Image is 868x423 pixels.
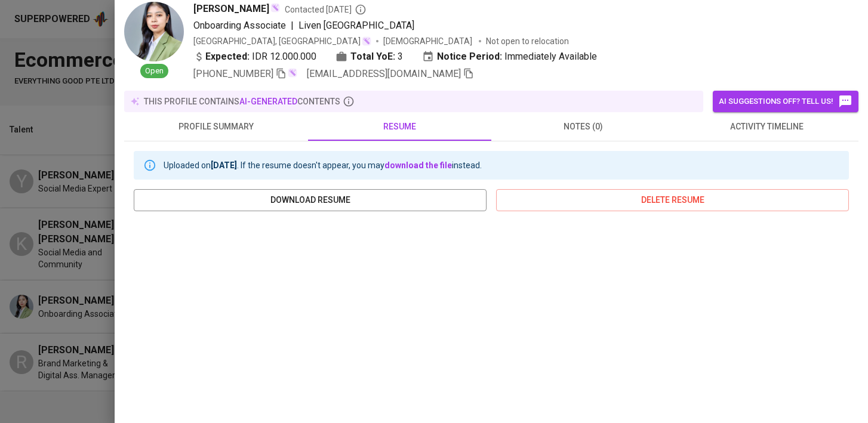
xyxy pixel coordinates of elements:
[719,94,852,109] span: AI suggestions off? Tell us!
[307,68,461,79] span: [EMAIL_ADDRESS][DOMAIN_NAME]
[298,20,414,31] span: Liven [GEOGRAPHIC_DATA]
[144,95,340,107] p: this profile contains contents
[193,20,286,31] span: Onboarding Associate
[498,119,668,134] span: notes (0)
[193,35,371,47] div: [GEOGRAPHIC_DATA], [GEOGRAPHIC_DATA]
[362,36,371,46] img: magic_wand.svg
[486,35,569,47] p: Not open to relocation
[193,50,316,64] div: IDR 12.000.000
[713,91,858,112] button: AI suggestions off? Tell us!
[355,4,367,16] svg: By Batam recruiter
[193,2,269,16] span: [PERSON_NAME]
[315,119,485,134] span: resume
[193,68,273,79] span: [PHONE_NUMBER]
[398,50,403,64] span: 3
[383,35,474,47] span: [DEMOGRAPHIC_DATA]
[285,4,367,16] span: Contacted [DATE]
[437,50,502,64] b: Notice Period:
[205,50,250,64] b: Expected:
[211,160,237,170] b: [DATE]
[134,189,487,211] button: download resume
[682,119,852,134] span: activity timeline
[124,2,184,61] img: 8b64dcc6382ad287e4fedbe0f97b3714.jpeg
[270,3,280,13] img: magic_wand.svg
[496,189,849,211] button: delete resume
[384,160,452,170] a: download the file
[291,18,294,33] span: |
[239,97,297,106] span: AI-generated
[288,68,297,78] img: magic_wand.svg
[350,50,395,64] b: Total YoE:
[422,50,597,64] div: Immediately Available
[140,66,168,77] span: Open
[164,155,482,176] div: Uploaded on . If the resume doesn't appear, you may instead.
[131,119,301,134] span: profile summary
[506,193,839,208] span: delete resume
[143,193,477,208] span: download resume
